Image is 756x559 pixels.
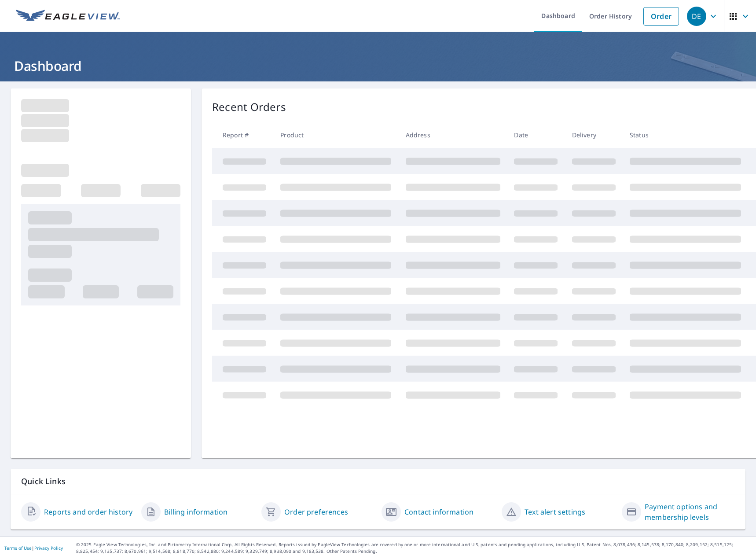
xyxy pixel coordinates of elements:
[4,545,32,551] a: Terms of Use
[507,122,565,148] th: Date
[21,476,735,487] p: Quick Links
[525,507,585,517] a: Text alert settings
[399,122,507,148] th: Address
[212,122,273,148] th: Report #
[273,122,398,148] th: Product
[645,501,735,522] a: Payment options and membership levels
[565,122,623,148] th: Delivery
[164,507,228,517] a: Billing information
[16,10,120,23] img: EV Logo
[623,122,748,148] th: Status
[284,507,348,517] a: Order preferences
[212,99,286,115] p: Recent Orders
[44,507,132,517] a: Reports and order history
[34,545,63,551] a: Privacy Policy
[643,7,679,26] a: Order
[76,541,752,555] p: © 2025 Eagle View Technologies, Inc. and Pictometry International Corp. All Rights Reserved. Repo...
[404,507,473,517] a: Contact information
[11,57,745,75] h1: Dashboard
[4,545,63,551] p: |
[687,7,706,26] div: DE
